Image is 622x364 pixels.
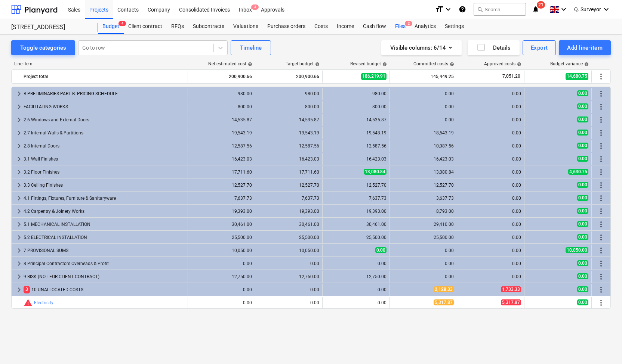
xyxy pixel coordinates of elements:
span: More actions [597,89,606,98]
div: 0.00 [326,287,387,292]
i: keyboard_arrow_down [559,5,568,14]
span: More actions [597,272,606,281]
div: 12,587.56 [191,143,252,149]
a: Income [332,19,358,34]
div: 3.3 Ceiling Finishes [24,179,185,191]
span: 0.00 [577,221,588,227]
div: 200,900.66 [258,71,319,83]
button: Search [474,3,526,16]
div: B PRELIMINARIES PART B: PRICING SCHEDULE [24,88,185,100]
div: 3,637.73 [393,196,454,201]
div: 12,527.70 [258,183,319,188]
span: keyboard_arrow_right [15,128,24,137]
div: 800.00 [191,104,252,109]
button: Toggle categories [11,40,75,55]
button: Export [523,40,556,55]
a: Settings [440,19,468,34]
div: 7,637.73 [326,196,387,201]
div: 4.2 Carpentry & Joinery Works [24,205,185,217]
div: 0.00 [258,300,319,305]
a: Purchase orders [263,19,310,34]
span: 0.00 [375,247,387,253]
span: 0.00 [577,260,588,266]
div: Add line-item [567,43,603,53]
div: 9 RISK (NOT FOR CLIENT CONTRACT) [24,271,185,283]
div: 16,423.03 [258,156,319,162]
i: Knowledge base [459,5,466,14]
div: Revised budget [350,61,387,66]
div: 25,500.00 [191,235,252,240]
div: 0.00 [460,196,521,201]
div: 4.1 Fittings, Fixtures, Furniture & Sanitaryware [24,192,185,204]
a: Budget4 [98,19,124,34]
span: 2,128.33 [434,286,454,292]
div: 10 UNALLOCATED COSTS [24,284,185,296]
span: Q. Surveyor [574,6,601,12]
a: Costs [310,19,332,34]
span: 0.00 [577,143,588,149]
span: More actions [597,141,606,150]
button: Visible columns:6/14 [381,40,462,55]
div: 16,423.03 [393,156,454,162]
div: 18,543.19 [393,130,454,136]
div: Valuations [229,19,263,34]
div: 0.00 [460,104,521,109]
span: keyboard_arrow_right [15,233,24,242]
div: Target budget [286,61,320,66]
div: Project total [24,71,185,83]
span: 0.00 [577,116,588,122]
div: 0.00 [191,261,252,266]
span: 3 [24,286,30,293]
span: 5,317.87 [501,299,521,305]
div: 12,587.56 [326,143,387,149]
span: 0.00 [577,299,588,305]
div: 14,535.87 [326,117,387,122]
div: Line-item [11,61,188,66]
span: 13,080.84 [364,169,387,175]
span: 4 [118,21,126,26]
span: keyboard_arrow_right [15,246,24,255]
div: 12,527.70 [326,183,387,188]
div: Toggle categories [20,43,66,53]
span: 0.00 [577,195,588,201]
div: 0.00 [460,235,521,240]
div: Files [391,19,410,34]
div: 0.00 [460,169,521,175]
div: 19,393.00 [258,209,319,214]
div: 19,543.19 [326,130,387,136]
div: 30,461.00 [258,222,319,227]
span: 4,630.75 [568,169,588,175]
button: Add line-item [559,40,611,55]
div: RFQs [167,19,188,34]
div: 0.00 [393,104,454,109]
div: Net estimated cost [208,61,252,66]
div: 0.00 [191,287,252,292]
div: 16,423.03 [326,156,387,162]
i: notifications [532,5,539,14]
span: keyboard_arrow_right [15,207,24,216]
div: 200,900.66 [191,71,252,83]
a: Analytics [410,19,440,34]
a: Subcontracts [188,19,229,34]
div: 5.1 MECHANICAL INSTALLATION [24,218,185,230]
div: 12,527.70 [191,183,252,188]
a: Client contract [124,19,167,34]
div: 0.00 [326,300,387,305]
span: 21 [537,1,545,9]
div: Approved costs [484,61,521,66]
div: 12,527.70 [393,183,454,188]
span: keyboard_arrow_right [15,141,24,150]
span: keyboard_arrow_right [15,102,24,111]
span: 0.00 [577,130,588,136]
div: 30,461.00 [191,222,252,227]
span: 0.00 [577,208,588,214]
span: 0.00 [577,286,588,292]
a: Electricity [34,300,53,305]
div: 2.7 Internal Walls & Partitions [24,127,185,139]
